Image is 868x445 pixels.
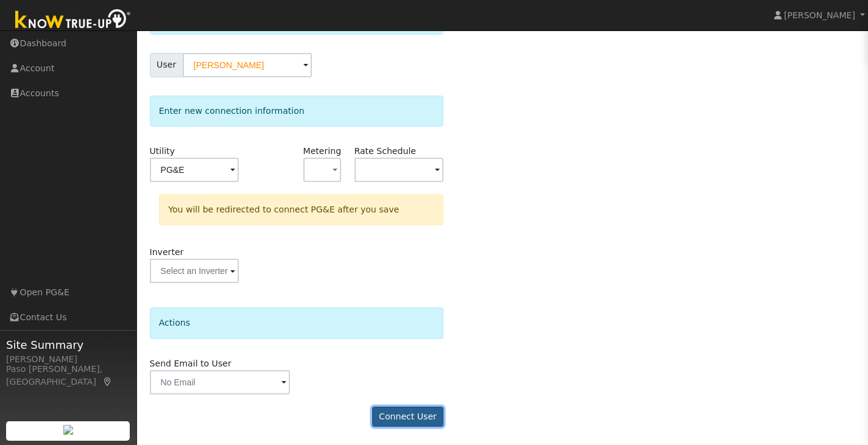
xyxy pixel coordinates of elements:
[150,145,175,158] label: Utility
[159,194,443,225] div: You will be redirected to connect PG&E after you save
[150,246,184,259] label: Inverter
[6,353,130,366] div: [PERSON_NAME]
[9,7,137,34] img: Know True-Up
[150,53,183,77] span: User
[150,357,231,370] label: Send Email to User
[183,53,312,77] input: Select a User
[150,259,239,283] input: Select an Inverter
[303,145,342,158] label: Metering
[784,10,855,20] span: [PERSON_NAME]
[150,158,239,182] input: Select a Utility
[102,377,113,387] a: Map
[6,363,130,388] div: Paso [PERSON_NAME], [GEOGRAPHIC_DATA]
[372,407,444,427] button: Connect User
[150,96,444,127] div: Enter new connection information
[6,337,130,353] span: Site Summary
[355,145,416,158] label: Rate Schedule
[150,307,444,338] div: Actions
[150,370,291,394] input: No Email
[63,425,73,435] img: retrieve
